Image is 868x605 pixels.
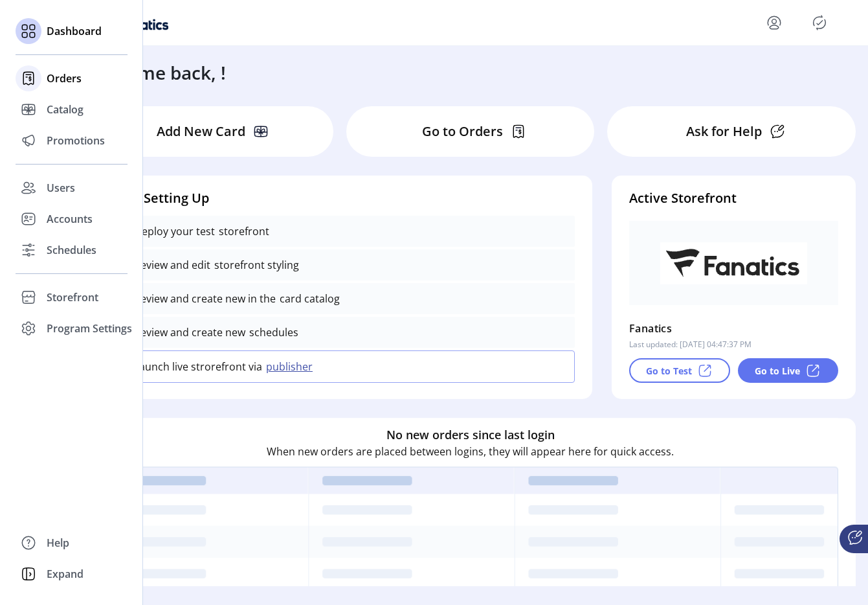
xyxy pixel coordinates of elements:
[629,339,751,350] p: Last updated: [DATE] 04:47:37 PM
[102,188,575,208] h4: Finish Setting Up
[686,122,762,141] p: Ask for Help
[134,257,210,273] p: Review and edit
[386,426,555,444] h6: No new orders since last login
[134,291,276,306] p: Review and create new in the
[47,290,98,305] span: Storefront
[629,318,672,339] p: Fanatics
[755,364,800,378] p: Go to Live
[267,444,674,459] p: When new orders are placed between logins, they will appear here for quick access.
[47,535,69,551] span: Help
[134,325,245,340] p: Review and create new
[134,223,215,239] p: Deploy your test
[47,242,96,258] span: Schedules
[47,23,102,39] span: Dashboard
[47,71,82,86] span: Orders
[47,211,93,227] span: Accounts
[215,223,269,239] p: storefront
[422,122,503,141] p: Go to Orders
[809,12,830,33] button: Publisher Panel
[47,180,75,196] span: Users
[47,321,132,336] span: Program Settings
[262,359,320,374] button: publisher
[210,257,299,273] p: storefront styling
[276,291,340,306] p: card catalog
[47,566,83,582] span: Expand
[47,102,83,117] span: Catalog
[134,359,262,374] p: Launch live strorefront via
[764,12,785,33] button: menu
[629,188,838,208] h4: Active Storefront
[85,59,226,86] h3: Welcome back, !
[47,133,105,148] span: Promotions
[245,325,298,340] p: schedules
[157,122,245,141] p: Add New Card
[646,364,692,378] p: Go to Test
